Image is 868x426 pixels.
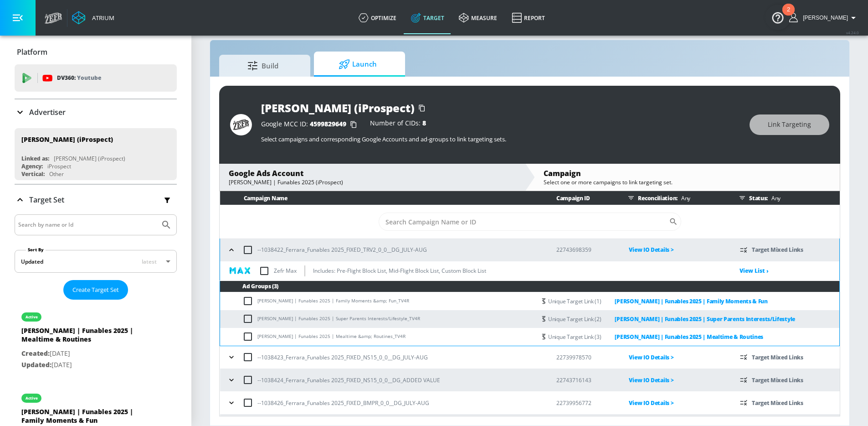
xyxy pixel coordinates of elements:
[49,170,64,178] div: Other
[15,99,177,125] div: Advertiser
[678,193,690,203] p: Any
[787,10,790,21] div: 2
[228,55,298,77] span: Build
[220,292,536,310] td: [PERSON_NAME] | Funables 2025 | Family Moments &amp; Fun_TV4R
[21,155,49,162] div: Linked as:
[789,12,859,23] button: [PERSON_NAME]
[351,1,404,34] a: optimize
[544,178,831,186] div: Select one or more campaigns to link targeting set.
[220,191,542,205] th: Campaign Name
[542,191,614,205] th: Campaign ID
[544,168,831,178] div: Campaign
[765,5,791,30] button: Open Resource Center, 2 new notifications
[21,359,149,371] p: [DATE]
[556,245,614,255] p: 22743698359
[624,191,725,205] div: Reconciliation:
[768,193,781,203] p: Any
[77,73,101,83] p: Youtube
[220,328,536,346] td: [PERSON_NAME] | Funables 2025 | Mealtime &amp; Routines_TV4R
[21,162,43,170] div: Agency:
[142,258,157,265] span: latest
[15,128,177,180] div: [PERSON_NAME] (iProspect)Linked as:[PERSON_NAME] (iProspect)Agency:iProspectVertical:Other
[261,100,415,115] div: [PERSON_NAME] (iProspect)
[313,266,486,275] p: Includes: Pre-Flight Block List, Mid-Flight Block List, Custom Block List
[323,53,392,75] span: Launch
[740,267,769,275] a: View List ›
[799,15,848,21] span: login as: nathan.mistretta@zefr.com
[15,39,177,65] div: Platform
[422,119,426,127] span: 8
[21,170,45,178] div: Vertical:
[379,213,681,231] div: Search CID Name or Number
[257,398,429,408] p: --1038426_Ferrara_Funables 2025_FIXED_BMPR_0_0__DG_JULY-AUG
[220,281,839,292] th: Ad Groups (3)
[47,162,71,170] div: iProspect
[601,296,767,307] a: [PERSON_NAME] | Funables 2025 | Family Moments & Fun
[57,73,101,83] p: DV360:
[26,315,38,319] div: active
[261,135,740,143] p: Select campaigns and corresponding Google Accounts and ad-groups to link targeting sets.
[21,348,149,359] p: [DATE]
[21,360,51,369] span: Updated:
[601,314,795,324] a: [PERSON_NAME] | Funables 2025 | Super Parents Interests/Lifestyle
[370,120,426,129] div: Number of CIDs:
[26,247,46,253] label: Sort By
[752,375,803,385] p: Target Mixed Links
[556,375,614,385] p: 22743716143
[274,266,297,275] p: Zefr Max
[229,168,516,178] div: Google Ads Account
[72,11,114,25] a: Atrium
[220,310,536,328] td: [PERSON_NAME] | Funables 2025 | Super Parents Interests/Lifestyle_TV4R
[257,353,428,362] p: --1038423_Ferrara_Funables 2025_FIXED_NS15_0_0__DG_JULY-AUG
[26,396,38,400] div: active
[261,120,361,129] div: Google MCC ID:
[88,14,114,22] div: Atrium
[379,213,669,231] input: Search Campaign Name or ID
[257,375,440,385] p: --1038424_Ferrara_Funables 2025_FIXED_NS15_0_0__DG_ADDED VALUE
[72,285,119,295] span: Create Target Set
[846,30,859,35] span: v 4.24.0
[556,398,614,408] p: 22739956772
[629,352,725,363] p: View IO Details >
[21,135,113,144] div: [PERSON_NAME] (iProspect)
[17,47,47,57] p: Platform
[404,1,452,34] a: Target
[752,244,803,255] p: Target Mixed Links
[629,375,725,385] p: View IO Details >
[63,280,128,300] button: Create Target Set
[548,296,768,307] div: Unique Target Link (1)
[15,64,177,92] div: DV360: Youtube
[21,326,149,348] div: [PERSON_NAME] | Funables 2025 | Mealtime & Routines
[452,1,504,34] a: measure
[21,349,50,358] span: Created:
[504,1,552,34] a: Report
[629,398,725,408] p: View IO Details >
[257,245,427,255] p: --1038422_Ferrara_Funables 2025_FIXED_TRV2_0_0__DG_JULY-AUG
[629,244,725,255] p: View IO Details >
[735,191,839,205] div: Status:
[548,314,795,324] div: Unique Target Link (2)
[15,303,177,377] div: active[PERSON_NAME] | Funables 2025 | Mealtime & RoutinesCreated:[DATE]Updated:[DATE]
[556,353,614,362] p: 22739978570
[29,107,66,117] p: Advertiser
[18,219,156,231] input: Search by name or Id
[220,164,525,191] div: Google Ads Account[PERSON_NAME] | Funables 2025 (iProspect)
[229,178,516,186] div: [PERSON_NAME] | Funables 2025 (iProspect)
[601,332,763,342] a: [PERSON_NAME] | Funables 2025 | Mealtime & Routines
[15,185,177,215] div: Target Set
[29,195,64,205] p: Target Set
[752,352,803,363] p: Target Mixed Links
[21,258,43,265] div: Updated
[752,398,803,408] p: Target Mixed Links
[54,155,125,162] div: [PERSON_NAME] (iProspect)
[548,332,763,342] div: Unique Target Link (3)
[310,119,346,128] span: 4599829649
